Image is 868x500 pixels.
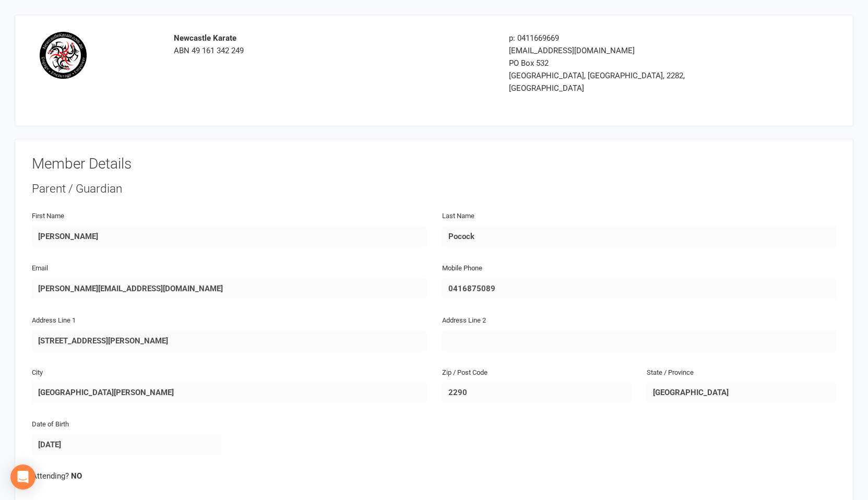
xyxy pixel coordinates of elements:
[442,211,474,222] label: Last Name
[32,471,69,481] span: Attending?
[32,211,64,222] label: First Name
[32,419,69,430] label: Date of Birth
[32,263,48,274] label: Email
[647,367,694,378] label: State / Province
[509,57,762,69] div: PO Box 532
[442,315,486,326] label: Address Line 2
[32,181,836,197] div: Parent / Guardian
[174,32,493,57] div: ABN 49 161 342 249
[10,465,35,490] div: Open Intercom Messenger
[71,471,82,481] strong: NO
[32,315,76,326] label: Address Line 1
[40,32,87,79] img: logo.png
[174,33,236,43] strong: Newcastle Karate
[32,367,43,378] label: City
[509,69,762,94] div: [GEOGRAPHIC_DATA], [GEOGRAPHIC_DATA], 2282, [GEOGRAPHIC_DATA]
[442,367,487,378] label: Zip / Post Code
[509,32,762,44] div: p: 0411669669
[32,156,836,172] h3: Member Details
[442,263,482,274] label: Mobile Phone
[509,44,762,57] div: [EMAIL_ADDRESS][DOMAIN_NAME]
